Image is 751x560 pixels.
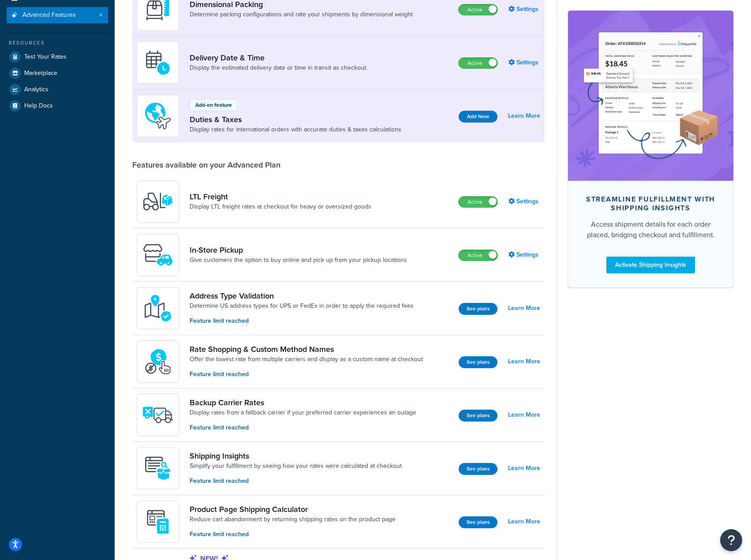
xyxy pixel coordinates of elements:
p: Add-on feature [195,101,232,109]
span: Test Your Rates [24,53,67,61]
a: Duties & Taxes [190,115,401,124]
a: Delivery Date & Time [190,53,367,63]
a: Settings [508,249,540,261]
a: Display the estimated delivery date or time in transit as checkout. [190,63,367,72]
a: In-Store Pickup [190,245,407,255]
img: gfkeb5ejjkALwAAAABJRU5ErkJggg== [142,47,173,78]
a: Learn More [508,110,540,122]
a: Settings [508,56,540,69]
a: Test Your Rates [7,49,108,65]
button: See plans [459,463,497,475]
img: icon-duo-feat-rate-shopping-ecdd8bed.png [142,346,173,377]
button: See plans [459,410,497,422]
a: Learn More [508,515,540,528]
div: Resources [7,39,108,47]
li: Advanced Features [7,7,108,23]
a: Learn More [508,409,540,421]
a: Advanced Features4 [7,7,108,23]
a: Settings [508,3,540,15]
a: Help Docs [7,98,108,114]
label: Active [459,250,497,261]
a: Simplify your fulfillment by seeing how your rates were calculated at checkout [190,462,402,470]
img: Acw9rhKYsOEjAAAAAElFTkSuQmCC [142,453,173,484]
button: Add Now [459,111,497,123]
img: icon-duo-feat-backup-carrier-4420b188.png [142,399,173,430]
p: Feature limit reached [190,423,416,433]
span: Help Docs [24,102,53,110]
p: Feature limit reached [190,476,402,486]
span: Advanced Features [22,11,76,19]
a: Shipping Insights [190,451,402,461]
img: y79ZsPf0fXUFUhFXDzUgf+ktZg5F2+ohG75+v3d2s1D9TjoU8PiyCIluIjV41seZevKCRuEjTPPOKHJsQcmKCXGdfprl3L4q7... [142,186,173,217]
a: Display LTL freight rates at checkout for heavy or oversized goods [190,202,371,211]
a: Marketplace [7,65,108,81]
a: Learn More [508,462,540,474]
div: Streamline Fulfillment with Shipping Insights [582,195,719,213]
a: Backup Carrier Rates [190,398,416,407]
span: Marketplace [24,70,57,77]
a: Display rates for international orders with accurate duties & taxes calculations [190,125,401,134]
p: Feature limit reached [190,530,396,539]
div: Features available on your Advanced Plan [132,160,280,170]
p: Feature limit reached [190,316,414,326]
img: wfgcfpwTIucLEAAAAASUVORK5CYII= [142,239,173,270]
img: icon-duo-feat-landed-cost-7136b061.png [142,101,173,131]
a: Activate Shipping Insights [606,257,695,273]
a: Reduce cart abandonment by returning shipping rates on the product page [190,515,396,524]
a: LTL Freight [190,192,371,202]
a: Offer the lowest rate from multiple carriers and display as a custom name at checkout [190,355,423,364]
button: See plans [459,516,497,528]
a: Give customers the option to buy online and pick up from your pickup locations [190,256,407,265]
a: Display rates from a fallback carrier if your preferred carrier experiences an outage [190,408,416,417]
a: Product Page Shipping Calculator [190,504,396,514]
label: Active [459,197,497,207]
a: Determine US address types for UPS or FedEx in order to apply the required fees [190,302,414,310]
a: Analytics [7,82,108,97]
img: kIG8fy0lQAAAABJRU5ErkJggg== [142,293,173,324]
button: See plans [459,356,497,368]
img: feature-image-si-e24932ea9b9fcd0ff835db86be1ff8d589347e8876e1638d903ea230a36726be.png [581,24,720,168]
a: Address Type Validation [190,291,414,301]
button: See plans [459,303,497,315]
div: Access shipment details for each order placed, bridging checkout and fulfillment. [582,219,719,240]
button: Open Resource Center [720,529,742,551]
label: Active [459,4,497,15]
a: Settings [508,195,540,208]
span: Analytics [24,86,49,93]
a: Rate Shopping & Custom Method Names [190,344,423,354]
a: Learn More [508,302,540,314]
img: +D8d0cXZM7VpdAAAAAElFTkSuQmCC [142,506,173,537]
a: Learn More [508,355,540,368]
span: 4 [99,11,102,19]
p: Feature limit reached [190,370,423,379]
a: Determine packing configurations and rate your shipments by dimensional weight [190,10,413,19]
label: Active [459,58,497,68]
